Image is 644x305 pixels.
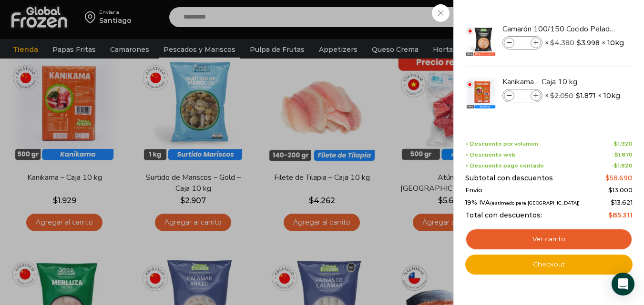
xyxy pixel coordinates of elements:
span: - [612,163,633,169]
bdi: 1.871 [576,91,596,100]
span: × × 10kg [545,36,624,49]
bdi: 1.870 [614,151,633,158]
span: $ [605,174,610,182]
a: Ver carrito [465,228,633,250]
span: + Descuento por volumen [465,141,538,147]
span: Subtotal con descuentos [465,174,553,182]
bdi: 85.311 [608,211,633,219]
span: - [612,152,633,158]
bdi: 13.000 [608,186,633,194]
span: $ [614,151,618,158]
span: $ [614,162,618,169]
bdi: 4.380 [550,39,574,47]
span: + Descuento pago contado [465,163,544,169]
a: Checkout [465,255,633,275]
span: $ [577,38,581,48]
a: Camarón 100/150 Cocido Pelado - Bronze - Caja 10 kg [502,24,616,34]
span: - [612,141,633,147]
span: Envío [465,187,482,194]
span: 13.621 [611,198,633,206]
span: $ [614,140,618,147]
small: (estimado para [GEOGRAPHIC_DATA]) [490,200,580,206]
input: Product quantity [515,38,530,48]
input: Product quantity [515,90,530,101]
div: Open Intercom Messenger [612,273,634,295]
span: 19% IVA [465,199,580,207]
bdi: 1.820 [614,162,633,169]
span: × × 10kg [545,89,620,102]
bdi: 3.998 [577,38,600,48]
bdi: 2.050 [550,91,573,100]
span: $ [608,211,613,219]
span: $ [550,39,554,47]
bdi: 58.690 [605,174,633,182]
span: $ [576,91,580,100]
span: $ [611,198,615,206]
bdi: 1.920 [614,140,633,147]
span: Total con descuentos: [465,211,542,219]
span: + Descuento web [465,152,516,158]
span: $ [608,186,613,194]
span: $ [550,91,554,100]
a: Kanikama – Caja 10 kg [502,77,616,87]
